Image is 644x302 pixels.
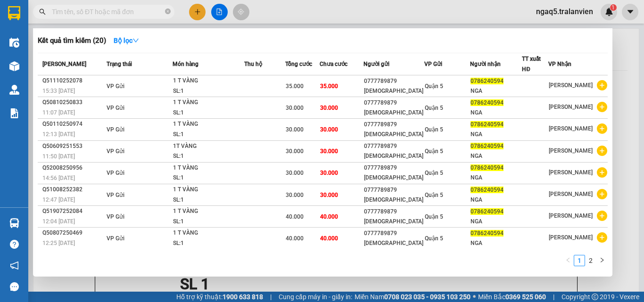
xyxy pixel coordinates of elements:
div: Q51008252382 [42,185,104,195]
button: left [562,255,574,266]
div: 1 T VÀNG [173,98,244,108]
span: 12:47 [DATE] [42,196,75,203]
span: 0786240594 [471,78,504,84]
div: Q50110250974 [42,119,104,129]
span: VP Gửi [107,105,124,111]
span: right [599,257,605,263]
div: 0777789879 [364,207,424,217]
div: NGA [471,108,521,118]
img: solution-icon [9,108,19,118]
span: VP Gửi [107,148,124,155]
span: Người nhận [470,61,501,67]
span: 30.000 [320,105,338,111]
span: plus-circle [597,146,607,156]
div: 1 T VÀNG [173,163,244,173]
span: 30.000 [286,170,304,176]
span: 30.000 [320,192,338,198]
span: 40.000 [286,235,304,242]
span: VP Gửi [107,170,124,176]
div: NGA [471,86,521,96]
img: warehouse-icon [9,218,19,228]
div: [DEMOGRAPHIC_DATA] [364,238,424,248]
div: SL: 1 [173,173,244,183]
div: SL: 1 [173,238,244,249]
li: (c) 2017 [79,45,130,57]
div: 0777789879 [364,120,424,130]
span: VP Gửi [107,235,124,242]
span: Quận 5 [425,148,443,155]
span: 40.000 [286,213,304,220]
div: NGA [471,238,521,248]
span: down [132,37,139,44]
span: close-circle [165,8,171,14]
div: SL: 1 [173,151,244,162]
span: Quận 5 [425,105,443,111]
span: Người gửi [363,61,389,67]
span: 0786240594 [471,143,504,149]
a: 2 [586,255,596,266]
span: [PERSON_NAME] [42,61,86,67]
span: 30.000 [286,126,304,133]
a: 1 [574,255,585,266]
div: 1 T VÀNG [173,228,244,238]
div: SL: 1 [173,86,244,97]
div: 0777789879 [364,163,424,173]
div: Q51907252084 [42,206,104,216]
span: 0786240594 [471,99,504,106]
b: Trà Lan Viên - Gửi khách hàng [58,14,93,107]
span: plus-circle [597,80,607,90]
span: [PERSON_NAME] [549,234,593,241]
span: 30.000 [320,170,338,176]
span: [PERSON_NAME] [549,82,593,89]
div: Q50609251553 [42,141,104,151]
div: 0777789879 [364,229,424,238]
div: 0777789879 [364,185,424,195]
img: logo-vxr [8,6,20,20]
span: 12:04 [DATE] [42,218,75,225]
span: Chưa cước [320,61,347,67]
div: SL: 1 [173,195,244,205]
li: Next Page [596,255,608,266]
span: 0786240594 [471,164,504,171]
div: Q52008250956 [42,163,104,173]
span: [PERSON_NAME] [549,212,593,219]
div: 1 T VÀNG [173,119,244,130]
span: 0786240594 [471,187,504,193]
span: [PERSON_NAME] [549,147,593,154]
div: Q50810250833 [42,98,104,107]
div: 1 T VÀNG [173,206,244,217]
span: Quận 5 [425,192,443,198]
span: close-circle [165,8,171,16]
img: warehouse-icon [9,85,19,95]
span: 11:50 [DATE] [42,153,75,160]
span: VP Gửi [107,192,124,198]
span: plus-circle [597,167,607,178]
span: [PERSON_NAME] [549,104,593,110]
span: 40.000 [320,213,338,220]
span: 30.000 [320,126,338,133]
span: VP Nhận [548,61,571,67]
li: Previous Page [562,255,574,266]
input: Tìm tên, số ĐT hoặc mã đơn [52,7,163,17]
span: 0786240594 [471,121,504,128]
span: plus-circle [597,123,607,134]
span: VP Gửi [107,126,124,133]
span: 30.000 [286,192,304,198]
span: plus-circle [597,189,607,199]
span: question-circle [10,240,19,249]
span: 30.000 [286,105,304,111]
div: [DEMOGRAPHIC_DATA] [364,108,424,118]
div: 1T VÀNG [173,141,244,152]
li: 1 [574,255,585,266]
button: right [596,255,608,266]
span: Quận 5 [425,235,443,242]
span: [PERSON_NAME] [549,125,593,132]
span: message [10,282,19,291]
span: Tổng cước [285,61,312,67]
span: VP Gửi [107,83,124,90]
div: 0777789879 [364,141,424,151]
div: 0777789879 [364,98,424,108]
span: 40.000 [320,235,338,242]
span: Quận 5 [425,126,443,133]
span: VP Gửi [107,213,124,220]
